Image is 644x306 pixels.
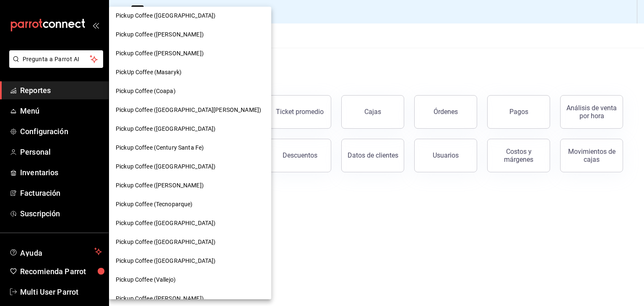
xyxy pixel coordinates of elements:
[116,275,176,284] span: Pickup Coffee (Vallejo)
[116,11,216,20] span: Pickup Coffee ([GEOGRAPHIC_DATA])
[116,238,216,246] span: Pickup Coffee ([GEOGRAPHIC_DATA])
[116,49,204,58] span: Pickup Coffee ([PERSON_NAME])
[109,63,271,82] div: PickUp Coffee (Masaryk)
[109,25,271,44] div: Pickup Coffee ([PERSON_NAME])
[109,6,271,25] div: Pickup Coffee ([GEOGRAPHIC_DATA])
[116,294,204,303] span: Pickup Coffee ([PERSON_NAME])
[109,44,271,63] div: Pickup Coffee ([PERSON_NAME])
[109,214,271,233] div: Pickup Coffee ([GEOGRAPHIC_DATA])
[109,195,271,214] div: Pickup Coffee (Tecnoparque)
[116,106,261,114] span: Pickup Coffee ([GEOGRAPHIC_DATA][PERSON_NAME])
[109,270,271,289] div: Pickup Coffee (Vallejo)
[109,138,271,157] div: Pickup Coffee (Century Santa Fe)
[116,200,193,209] span: Pickup Coffee (Tecnoparque)
[116,143,204,152] span: Pickup Coffee (Century Santa Fe)
[116,257,216,265] span: Pickup Coffee ([GEOGRAPHIC_DATA])
[116,181,204,190] span: Pickup Coffee ([PERSON_NAME])
[116,87,176,96] span: Pickup Coffee (Coapa)
[109,119,271,138] div: Pickup Coffee ([GEOGRAPHIC_DATA])
[116,68,182,77] span: PickUp Coffee (Masaryk)
[116,30,204,39] span: Pickup Coffee ([PERSON_NAME])
[116,124,216,133] span: Pickup Coffee ([GEOGRAPHIC_DATA])
[109,101,271,119] div: Pickup Coffee ([GEOGRAPHIC_DATA][PERSON_NAME])
[109,176,271,195] div: Pickup Coffee ([PERSON_NAME])
[109,252,271,270] div: Pickup Coffee ([GEOGRAPHIC_DATA])
[109,157,271,176] div: Pickup Coffee ([GEOGRAPHIC_DATA])
[109,233,271,252] div: Pickup Coffee ([GEOGRAPHIC_DATA])
[116,219,216,228] span: Pickup Coffee ([GEOGRAPHIC_DATA])
[109,82,271,101] div: Pickup Coffee (Coapa)
[116,162,216,171] span: Pickup Coffee ([GEOGRAPHIC_DATA])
